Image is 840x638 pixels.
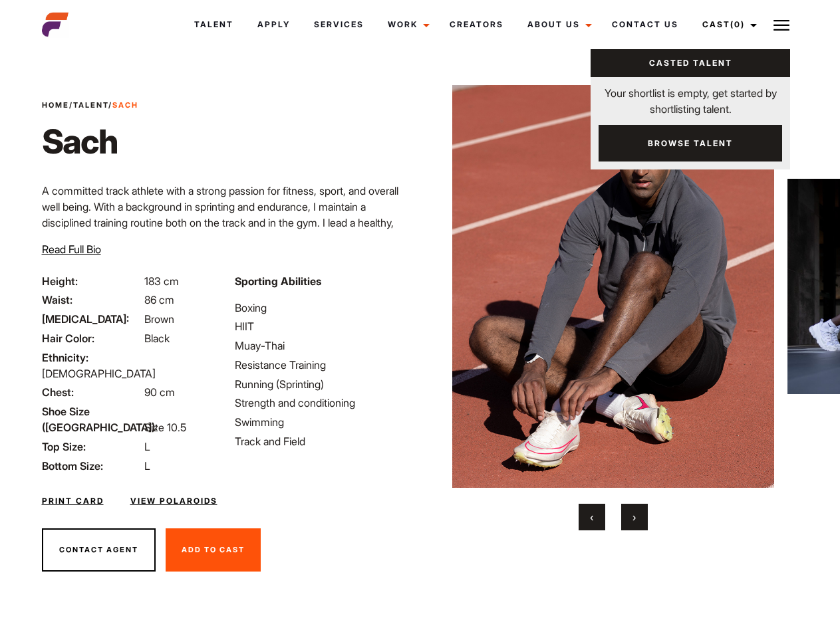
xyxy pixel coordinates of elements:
[302,7,376,43] a: Services
[144,459,150,473] span: L
[690,7,765,43] a: Cast(0)
[235,338,412,354] li: Muay-Thai
[600,7,690,43] a: Contact Us
[144,421,186,434] span: Size 10.5
[42,330,142,346] span: Hair Color:
[235,433,412,449] li: Track and Field
[182,7,245,43] a: Talent
[235,414,412,430] li: Swimming
[591,49,790,77] a: Casted Talent
[591,77,790,117] p: Your shortlist is empty, get started by shortlisting talent.
[245,7,302,43] a: Apply
[144,332,170,345] span: Black
[144,312,174,326] span: Brown
[42,528,156,572] button: Contact Agent
[73,100,108,110] a: Talent
[599,125,782,161] a: Browse Talent
[235,274,321,288] strong: Sporting Abilities
[42,243,101,256] span: Read Full Bio
[182,545,245,554] span: Add To Cast
[235,318,412,334] li: HIIT
[144,440,150,453] span: L
[235,300,412,316] li: Boxing
[144,293,174,306] span: 86 cm
[42,384,142,400] span: Chest:
[42,100,69,110] a: Home
[590,510,593,524] span: Previous
[438,7,515,43] a: Creators
[42,311,142,327] span: [MEDICAL_DATA]:
[376,7,438,43] a: Work
[235,357,412,373] li: Resistance Training
[144,274,179,288] span: 183 cm
[42,292,142,308] span: Waist:
[235,376,412,392] li: Running (Sprinting)
[42,273,142,289] span: Height:
[42,367,156,380] span: [DEMOGRAPHIC_DATA]
[42,458,142,474] span: Bottom Size:
[632,510,636,524] span: Next
[42,122,138,161] h1: Sach
[730,19,745,29] span: (0)
[42,350,142,366] span: Ethnicity:
[42,11,69,38] img: cropped-aefm-brand-fav-22-square.png
[515,7,600,43] a: About Us
[773,17,789,33] img: Burger icon
[112,100,138,110] strong: Sach
[166,528,261,572] button: Add To Cast
[130,495,217,507] a: View Polaroids
[42,183,412,263] p: A committed track athlete with a strong passion for fitness, sport, and overall well being. With ...
[42,100,138,111] span: / /
[42,241,101,257] button: Read Full Bio
[42,439,142,455] span: Top Size:
[42,403,142,435] span: Shoe Size ([GEOGRAPHIC_DATA]):
[235,395,412,411] li: Strength and conditioning
[144,385,175,399] span: 90 cm
[42,495,104,507] a: Print Card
